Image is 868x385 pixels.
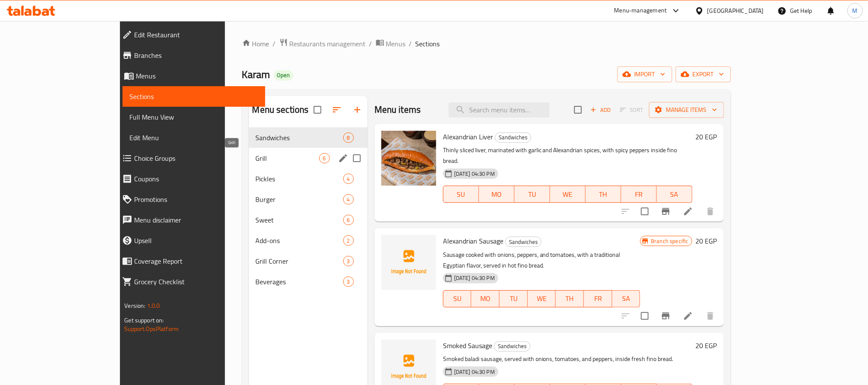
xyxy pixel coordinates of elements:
[256,132,343,143] span: Sandwiches
[344,196,353,204] span: 4
[134,174,258,184] span: Coupons
[495,132,531,143] div: Sandwiches
[279,38,366,49] a: Restaurants management
[416,39,440,49] span: Sections
[343,277,354,287] div: items
[256,194,343,205] div: Burger
[682,69,724,80] span: export
[449,102,550,117] input: search
[853,6,858,15] span: M
[447,188,476,201] span: SU
[443,354,692,364] p: Smoked baladi sausage, served with onions, tomatoes, and peppers, inside fresh fino bread.
[115,271,265,292] a: Grocery Checklist
[471,290,500,307] button: MO
[124,300,145,311] span: Version:
[115,66,265,86] a: Menus
[612,290,641,307] button: SA
[614,103,649,117] span: Select section first
[124,323,179,334] a: Support.OpsPlatform
[559,292,581,305] span: TH
[347,99,368,120] button: Add section
[683,206,693,217] a: Edit menu item
[494,341,530,352] div: Sandwiches
[707,6,764,15] div: [GEOGRAPHIC_DATA]
[515,186,550,203] button: TU
[700,306,721,326] button: delete
[506,237,541,247] span: Sandwiches
[337,152,350,165] button: edit
[134,256,258,266] span: Coverage Report
[625,188,653,201] span: FR
[587,103,614,117] button: Add
[344,278,353,286] span: 3
[134,235,258,246] span: Upsell
[274,72,293,79] span: Open
[475,292,496,305] span: MO
[134,153,258,163] span: Choice Groups
[256,153,319,163] span: Grill
[381,235,436,290] img: Alexandrian Sausage
[696,235,717,247] h6: 20 EGP
[123,127,265,148] a: Edit Menu
[443,186,479,203] button: SU
[531,292,553,305] span: WE
[495,132,531,142] span: Sandwiches
[657,186,692,203] button: SA
[550,186,586,203] button: WE
[443,130,493,143] span: Alexandrian Liver
[242,65,270,84] span: Karam
[494,341,530,351] span: Sandwiches
[409,39,412,49] li: /
[647,237,691,245] span: Branch specific
[505,237,542,247] div: Sandwiches
[451,170,498,178] span: [DATE] 04:30 PM
[649,102,724,118] button: Manage items
[249,168,368,189] div: Pickles4
[252,103,309,116] h2: Menu sections
[249,124,368,295] nav: Menu sections
[249,271,368,292] div: Beverages3
[326,99,347,120] span: Sort sections
[660,188,689,201] span: SA
[386,39,406,49] span: Menus
[443,145,692,166] p: Thinly sliced ​​liver, marinated with garlic and Alexandrian spices, with spicy peppers inside fi...
[129,91,258,102] span: Sections
[374,103,421,116] h2: Menu items
[676,66,731,82] button: export
[249,230,368,251] div: Add-ons2
[249,251,368,271] div: Grill Corner3
[134,30,258,40] span: Edit Restaurant
[376,38,406,49] a: Menus
[124,315,164,326] span: Get support on:
[134,277,258,287] span: Grocery Checklist
[256,215,343,225] div: Sweet
[343,215,354,225] div: items
[451,368,498,376] span: [DATE] 04:30 PM
[482,188,511,201] span: MO
[256,277,343,287] span: Beverages
[242,38,731,49] nav: breadcrumb
[696,131,717,143] h6: 20 EGP
[569,101,587,119] span: Select section
[134,194,258,205] span: Promotions
[616,292,637,305] span: SA
[554,188,582,201] span: WE
[381,131,436,186] img: Alexandrian Liver
[344,257,353,265] span: 3
[115,251,265,271] a: Coverage Report
[256,256,343,266] div: Grill Corner
[503,292,524,305] span: TU
[343,235,354,246] div: items
[319,153,330,163] div: items
[147,300,160,311] span: 1.0.0
[518,188,547,201] span: TU
[636,307,654,325] span: Select to update
[683,311,693,321] a: Edit menu item
[655,306,676,326] button: Branch-specific-item
[115,230,265,251] a: Upsell
[443,290,472,307] button: SU
[343,132,354,143] div: items
[249,127,368,148] div: Sandwiches8
[256,174,343,184] span: Pickles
